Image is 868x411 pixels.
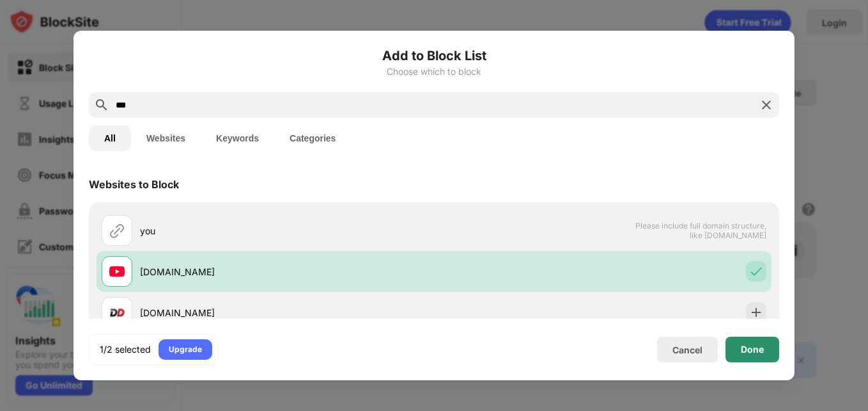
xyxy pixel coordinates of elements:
img: search-close [759,97,774,113]
img: favicons [109,264,125,279]
span: Please include full domain structure, like [DOMAIN_NAME] [635,221,766,240]
button: Keywords [201,125,274,151]
div: [DOMAIN_NAME] [140,265,434,278]
button: All [89,125,131,151]
h6: Add to Block List [89,46,779,65]
div: Upgrade [169,343,202,356]
div: you [140,224,434,238]
img: favicons [109,305,125,320]
div: 1/2 selected [100,343,151,356]
div: Done [741,344,764,355]
div: [DOMAIN_NAME] [140,306,434,319]
img: url.svg [109,223,125,238]
div: Websites to Block [89,178,179,191]
img: search.svg [94,97,109,113]
button: Websites [131,125,201,151]
button: Categories [274,125,351,151]
div: Cancel [672,344,702,355]
div: Choose which to block [89,67,779,77]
